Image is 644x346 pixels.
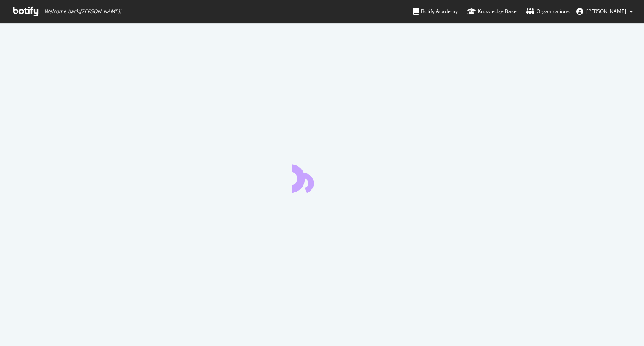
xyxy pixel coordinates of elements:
div: Knowledge Base [467,7,517,16]
div: animation [292,162,352,193]
button: [PERSON_NAME] [570,5,640,18]
div: Organizations [526,7,570,16]
span: Welcome back, [PERSON_NAME] ! [44,8,121,15]
span: Brandon Shallenberger [586,8,626,15]
div: Botify Academy [413,7,458,16]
